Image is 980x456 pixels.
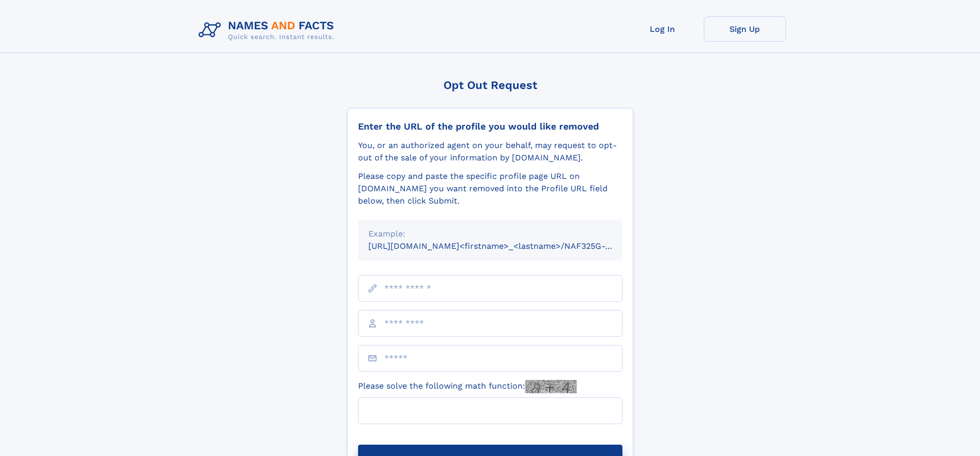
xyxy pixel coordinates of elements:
[621,16,704,42] a: Log In
[347,79,633,92] div: Opt Out Request
[368,228,612,240] div: Example:
[358,121,622,132] div: Enter the URL of the profile you would like removed
[358,380,577,393] label: Please solve the following math function:
[368,241,642,251] small: [URL][DOMAIN_NAME]<firstname>_<lastname>/NAF325G-xxxxxxxx
[704,16,786,42] a: Sign Up
[194,16,343,44] img: Logo Names and Facts
[358,170,622,207] div: Please copy and paste the specific profile page URL on [DOMAIN_NAME] you want removed into the Pr...
[358,139,622,164] div: You, or an authorized agent on your behalf, may request to opt-out of the sale of your informatio...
